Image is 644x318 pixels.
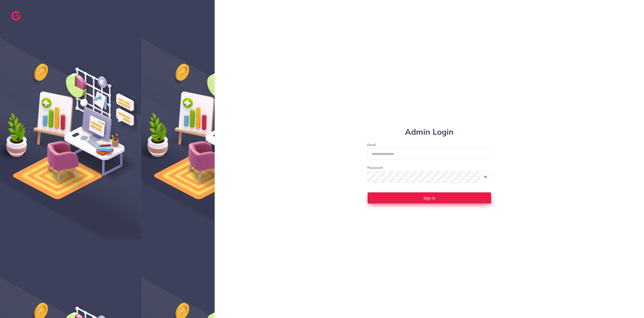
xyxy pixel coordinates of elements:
button: Sign In [367,192,491,204]
label: Email [367,142,491,147]
img: logo [11,11,21,21]
h1: Admin Login [367,127,491,137]
span: Sign In [423,196,435,200]
label: Password [367,165,383,170]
